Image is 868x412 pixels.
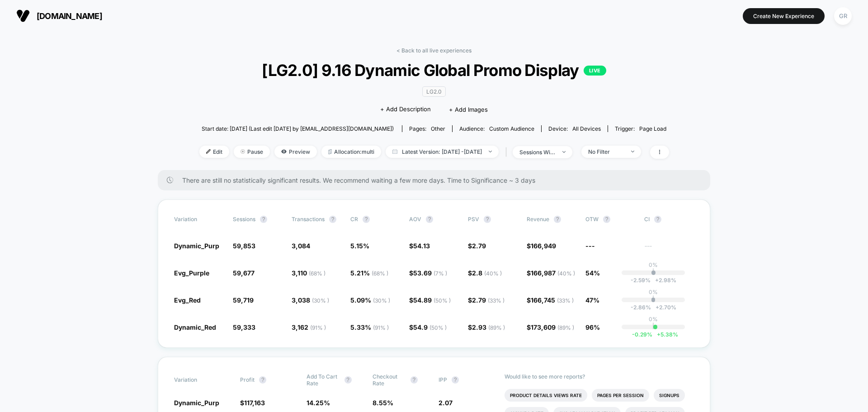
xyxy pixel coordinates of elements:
[409,125,445,132] div: Pages:
[631,304,651,311] span: -2.86 %
[592,389,649,402] li: Pages Per Session
[373,373,406,387] span: Checkout Rate
[241,149,245,154] img: end
[329,216,336,223] button: ?
[233,216,255,223] span: Sessions
[743,8,825,24] button: Create New Experience
[396,47,472,54] a: < Back to all live experiences
[240,376,255,383] span: Profit
[413,269,447,277] span: 53.69
[292,242,310,250] span: 3,084
[505,389,587,402] li: Product Details Views Rate
[199,146,229,158] span: Edit
[527,323,574,331] span: $
[373,399,393,407] span: 8.55 %
[652,331,678,338] span: 5.38 %
[503,146,513,159] span: |
[489,125,534,132] span: Custom Audience
[260,216,267,223] button: ?
[488,324,505,331] span: ( 89 % )
[434,297,451,304] span: ( 50 % )
[409,323,447,331] span: $
[309,270,325,277] span: ( 68 % )
[654,389,685,402] li: Signups
[654,216,661,223] button: ?
[557,297,574,304] span: ( 33 % )
[16,9,30,23] img: Visually logo
[459,125,534,132] div: Audience:
[174,216,224,223] span: Variation
[484,216,491,223] button: ?
[350,296,390,304] span: 5.09 %
[449,106,488,113] span: + Add Images
[651,304,676,311] span: 2.70 %
[562,151,566,153] img: end
[233,296,254,304] span: 59,719
[429,324,447,331] span: ( 50 % )
[527,296,574,304] span: $
[657,331,660,338] span: +
[631,151,634,152] img: end
[488,297,505,304] span: ( 33 % )
[174,323,216,331] span: Dynamic_Red
[649,261,658,268] p: 0%
[174,242,219,250] span: Dynamic_Purp
[472,296,505,304] span: 2.79
[202,125,394,132] span: Start date: [DATE] (Last edit [DATE] by [EMAIL_ADDRESS][DOMAIN_NAME])
[244,399,265,407] span: 117,163
[386,146,499,158] span: Latest Version: [DATE] - [DATE]
[259,376,266,384] button: ?
[174,373,224,387] span: Variation
[307,399,330,407] span: 14.25 %
[557,270,575,277] span: ( 40 % )
[644,243,694,250] span: ---
[292,269,325,277] span: 3,110
[422,86,446,97] span: LG2.0
[233,323,255,331] span: 59,333
[413,242,430,250] span: 54.13
[584,66,606,76] p: LIVE
[439,399,453,407] span: 2.07
[206,149,211,154] img: edit
[413,296,451,304] span: 54.89
[434,270,447,277] span: ( 7 % )
[652,322,654,329] p: |
[541,125,608,132] span: Device:
[373,297,390,304] span: ( 30 % )
[350,242,369,250] span: 5.15 %
[328,149,332,154] img: rebalance
[557,324,574,331] span: ( 89 % )
[644,216,694,223] span: CI
[585,269,600,277] span: 54%
[472,323,505,331] span: 2.93
[472,242,486,250] span: 2.79
[468,296,505,304] span: $
[426,216,433,223] button: ?
[484,270,502,277] span: ( 40 % )
[321,146,381,158] span: Allocation: multi
[14,9,105,23] button: [DOMAIN_NAME]
[222,61,645,80] span: [LG2.0] 9.16 Dynamic Global Promo Display
[632,331,652,338] span: -0.29 %
[234,146,270,158] span: Pause
[615,125,666,132] div: Trigger:
[519,149,556,156] div: sessions with impression
[639,125,666,132] span: Page Load
[572,125,601,132] span: all devices
[834,7,852,25] div: GR
[372,270,388,277] span: ( 68 % )
[292,323,326,331] span: 3,162
[585,323,600,331] span: 96%
[588,148,624,155] div: No Filter
[531,242,556,250] span: 166,949
[527,242,556,250] span: $
[174,399,219,407] span: Dynamic_Purp
[292,296,329,304] span: 3,038
[468,216,479,223] span: PSV
[392,149,397,154] img: calendar
[527,269,575,277] span: $
[350,323,389,331] span: 5.33 %
[409,242,430,250] span: $
[350,216,358,223] span: CR
[410,376,418,384] button: ?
